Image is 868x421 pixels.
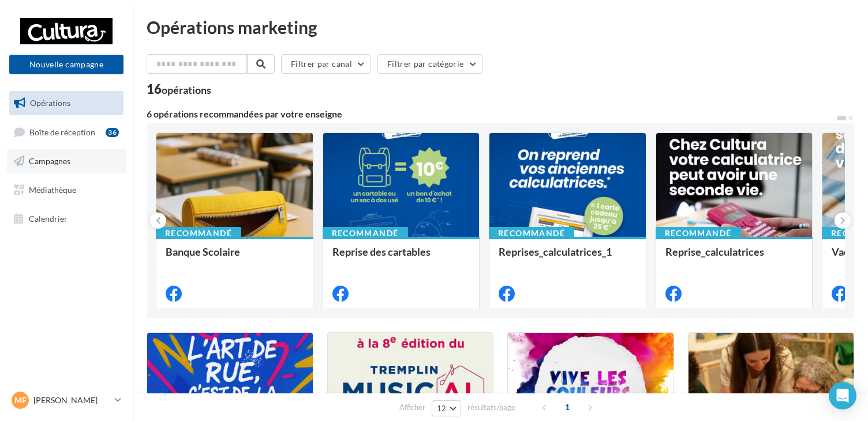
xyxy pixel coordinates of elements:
div: Recommandé [323,227,408,240]
p: [PERSON_NAME] [33,395,110,406]
div: Recommandé [156,227,241,240]
button: Filtrer par catégorie [377,54,482,74]
a: Boîte de réception36 [7,120,126,145]
button: 12 [432,400,461,416]
span: MF [14,395,27,406]
span: 12 [437,404,447,413]
div: 16 [147,83,211,96]
span: Médiathèque [29,185,76,195]
a: Médiathèque [7,178,126,202]
div: 36 [106,128,119,137]
span: Calendrier [29,213,68,223]
span: Reprises_calculatrices_1 [499,245,612,258]
span: Boîte de réception [29,127,95,136]
button: Nouvelle campagne [9,55,124,74]
span: Reprise_calculatrices [665,245,764,258]
div: Recommandé [656,227,741,240]
div: Recommandé [489,227,574,240]
div: Opérations marketing [147,18,854,36]
a: MF [PERSON_NAME] [9,389,124,411]
div: Open Intercom Messenger [829,382,856,409]
span: Banque Scolaire [166,245,240,258]
div: opérations [162,85,211,95]
span: Campagnes [29,156,70,166]
span: Afficher [399,402,425,413]
button: Filtrer par canal [281,54,371,74]
a: Opérations [7,91,126,115]
div: 6 opérations recommandées par votre enseigne [147,109,836,119]
span: résultats/page [467,402,515,413]
a: Calendrier [7,207,126,231]
a: Campagnes [7,149,126,173]
span: Reprise des cartables [332,245,431,258]
span: 1 [558,398,577,416]
span: Opérations [30,98,70,108]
